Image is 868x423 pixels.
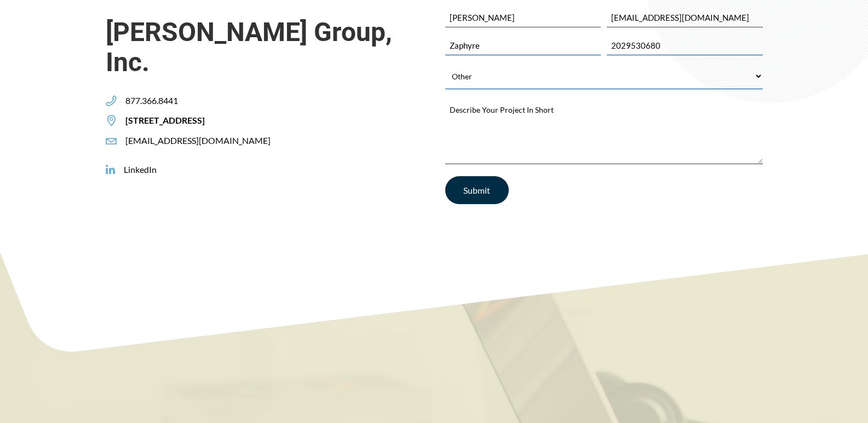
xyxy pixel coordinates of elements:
a: LinkedIn [106,164,157,176]
input: Name [445,8,601,27]
input: Phone (optional) [607,36,762,55]
input: Email [607,8,762,27]
span: 877.366.8441 [117,95,178,107]
span: [PERSON_NAME] Group, Inc. [106,17,423,77]
span: [EMAIL_ADDRESS][DOMAIN_NAME] [117,135,271,147]
input: Submit [445,176,509,204]
a: [STREET_ADDRESS] [106,115,205,126]
a: 877.366.8441 [106,95,178,107]
input: Company (optional) [445,36,601,55]
a: [EMAIL_ADDRESS][DOMAIN_NAME] [106,135,271,147]
span: [STREET_ADDRESS] [117,115,205,126]
span: LinkedIn [115,164,157,176]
